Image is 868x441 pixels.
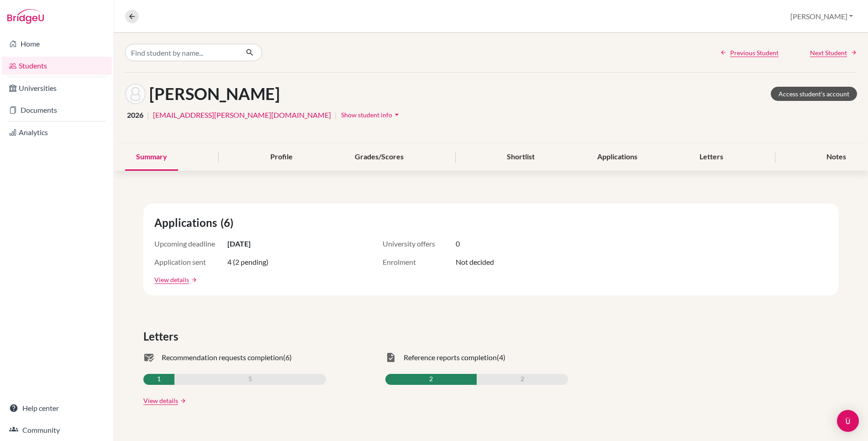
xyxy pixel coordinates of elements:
[125,44,238,61] input: Find student by name...
[392,110,401,119] i: arrow_drop_down
[227,238,251,249] span: [DATE]
[162,352,283,363] span: Recommendation requests completion
[496,144,546,171] div: Shortlist
[837,410,859,432] div: Open Intercom Messenger
[786,8,857,25] button: [PERSON_NAME]
[2,421,112,439] a: Community
[143,396,178,405] a: View details
[125,84,146,104] img: James McLintock's avatar
[383,257,456,268] span: Enrolment
[248,374,252,385] span: 5
[154,238,227,249] span: Upcoming deadline
[178,398,186,404] a: arrow_forward
[154,215,221,231] span: Applications
[586,144,648,171] div: Applications
[153,110,331,121] a: [EMAIL_ADDRESS][PERSON_NAME][DOMAIN_NAME]
[283,352,292,363] span: (6)
[125,144,178,171] div: Summary
[404,352,497,363] span: Reference reports completion
[771,87,857,101] a: Access student's account
[147,110,149,121] span: |
[227,257,268,268] span: 4 (2 pending)
[385,352,396,363] span: task
[344,144,415,171] div: Grades/Scores
[497,352,505,363] span: (4)
[341,111,392,119] span: Show student info
[2,101,112,119] a: Documents
[127,110,143,121] span: 2026
[720,48,779,58] a: Previous Student
[815,144,857,171] div: Notes
[154,275,189,284] a: View details
[189,277,197,283] a: arrow_forward
[810,48,847,58] span: Next Student
[2,57,112,75] a: Students
[730,48,779,58] span: Previous Student
[335,110,337,121] span: |
[2,123,112,142] a: Analytics
[143,328,182,345] span: Letters
[456,257,494,268] span: Not decided
[221,215,237,231] span: (6)
[429,374,433,385] span: 2
[456,238,460,249] span: 0
[143,352,154,363] span: mark_email_read
[689,144,734,171] div: Letters
[149,84,280,104] h1: [PERSON_NAME]
[259,144,304,171] div: Profile
[521,374,524,385] span: 2
[2,399,112,417] a: Help center
[154,257,227,268] span: Application sent
[7,9,44,24] img: Bridge-U
[341,108,402,122] button: Show student infoarrow_drop_down
[2,79,112,97] a: Universities
[2,35,112,53] a: Home
[157,374,161,385] span: 1
[810,48,857,58] a: Next Student
[383,238,456,249] span: University offers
